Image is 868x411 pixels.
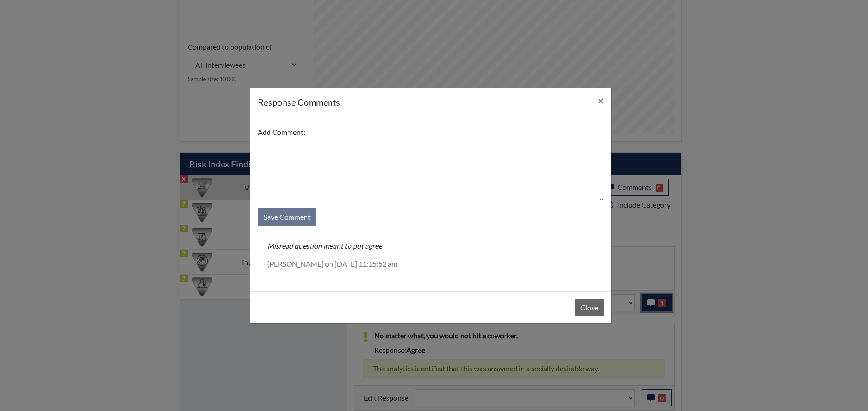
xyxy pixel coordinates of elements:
[258,95,340,109] h5: response Comments
[267,240,594,251] p: Misread question meant to put agree
[258,124,305,141] label: Add Comment:
[575,299,604,316] button: Close
[267,259,594,269] p: [PERSON_NAME] on [DATE] 11:15:52 am
[590,88,611,113] button: Close
[258,208,316,226] button: Save Comment
[598,94,604,107] span: ×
